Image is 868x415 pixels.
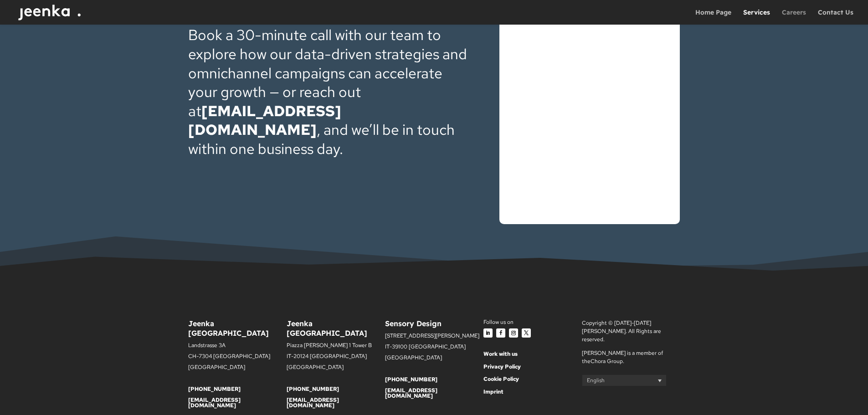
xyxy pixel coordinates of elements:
[188,354,287,364] p: CH-7304 [GEOGRAPHIC_DATA]
[591,358,623,365] a: Chora Group
[483,363,521,370] a: Privacy Policy
[483,319,582,326] div: Follow us on
[188,26,473,158] p: Book a 30-minute call with our team to explore how our data-driven strategies and omnichannel cam...
[743,9,770,25] a: Services
[522,328,531,338] a: Follow on X
[385,344,483,355] p: IT-39100 [GEOGRAPHIC_DATA]
[287,396,339,409] a: [EMAIL_ADDRESS][DOMAIN_NAME]
[188,343,287,354] p: Landstrasse 3A
[188,385,241,393] a: [PHONE_NUMBER]
[287,385,339,393] a: [PHONE_NUMBER]
[582,319,661,343] span: Copyright © [DATE]-[DATE] [PERSON_NAME]. All Rights are reserved.
[582,349,680,365] p: [PERSON_NAME] is a member of the .
[818,9,853,25] a: Contact Us
[695,9,731,25] a: Home Page
[287,364,385,375] p: [GEOGRAPHIC_DATA]
[483,328,493,338] a: Follow on LinkedIn
[782,9,806,25] a: Careers
[188,396,241,409] a: [EMAIL_ADDRESS][DOMAIN_NAME]
[509,328,518,338] a: Follow on Instagram
[483,350,518,358] a: Work with us
[188,319,287,343] h6: Jeenka [GEOGRAPHIC_DATA]
[385,355,483,366] p: [GEOGRAPHIC_DATA]
[496,328,505,338] a: Follow on Facebook
[287,319,385,343] h6: Jeenka [GEOGRAPHIC_DATA]
[287,354,385,364] p: IT-20124 [GEOGRAPHIC_DATA]
[385,319,483,333] h6: Sensory Design
[188,101,341,140] a: [EMAIL_ADDRESS][DOMAIN_NAME]
[587,377,605,384] span: English
[385,333,483,344] p: [STREET_ADDRESS][PERSON_NAME]
[582,374,667,386] a: English
[483,388,503,395] a: Imprint
[188,364,287,375] p: [GEOGRAPHIC_DATA]
[483,375,519,383] a: Cookie Policy
[385,387,437,400] a: [EMAIL_ADDRESS][DOMAIN_NAME]
[385,376,437,383] a: [PHONE_NUMBER]
[287,343,385,354] p: Piazza [PERSON_NAME] 1 Tower B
